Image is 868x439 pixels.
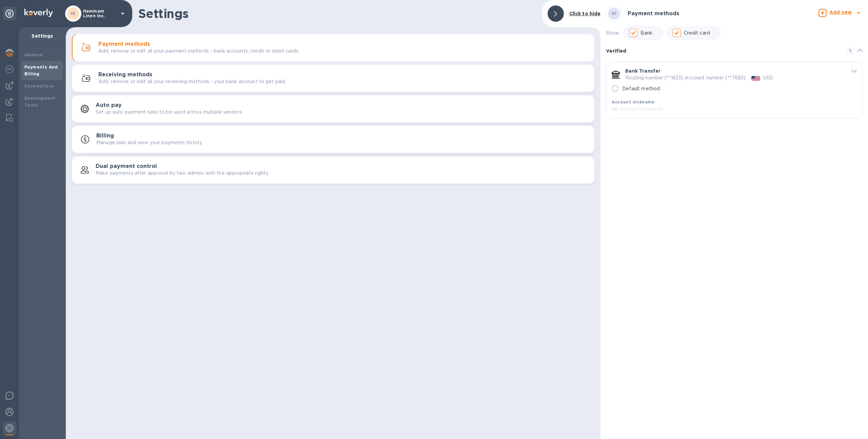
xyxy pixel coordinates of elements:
[24,52,43,57] b: General
[628,11,679,17] h3: Payment methods
[72,156,594,184] button: Dual payment controlMake payments after approval by two admins with the appropriate rights.
[612,11,616,16] b: HI
[5,65,14,73] img: Foreign exchange
[96,163,157,170] h3: Dual payment control
[24,96,55,108] b: Development Tools
[763,74,773,81] p: USD
[625,74,746,81] p: Routing number (**1633) Account number (**7683)
[96,139,203,146] p: Manage plan and view your payments history.
[96,170,269,177] p: Make payments after approval by two admins with the appropriate rights.
[846,47,854,55] span: 1
[24,33,60,39] p: Settings
[83,9,117,18] p: Hammam Linen Inc.
[72,126,594,153] button: BillingManage plan and view your payments history.
[569,11,601,16] b: Click to hide
[684,30,710,37] p: Credit card
[606,30,620,37] p: Show:
[606,40,863,62] div: Verified 1
[829,9,852,15] b: Add new
[606,40,863,121] div: default-method
[98,78,286,85] p: Add, remove or edit all your receiving methods - your bank account to get paid.
[3,7,16,20] div: Unpin categories
[24,64,58,76] b: Payments And Billing
[622,85,660,92] p: Default method
[71,11,76,16] b: HI
[138,6,537,21] h1: Settings
[24,9,53,17] img: Logo
[96,133,114,139] h3: Billing
[72,34,594,61] button: Payment methodsAdd, remove or edit all your payment methods - bank accounts, credit or debit cards.
[98,47,299,55] p: Add, remove or edit all your payment methods - bank accounts, credit or debit cards.
[72,95,594,122] button: Auto paySet up auto payment rules to be used across multiple vendors
[606,48,626,54] b: Verified
[751,76,761,81] img: USD
[612,99,654,104] b: Account nickname
[96,109,242,116] p: Set up auto payment rules to be used across multiple vendors
[625,68,660,74] p: Bank Transfer
[24,83,54,89] b: Connections
[98,72,152,78] h3: Receiving methods
[72,65,594,92] button: Receiving methodsAdd, remove or edit all your receiving methods - your bank account to get paid.
[96,102,122,109] h3: Auto pay
[612,106,836,113] p: No account nickname
[98,41,150,47] h3: Payment methods
[640,30,653,37] p: Bank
